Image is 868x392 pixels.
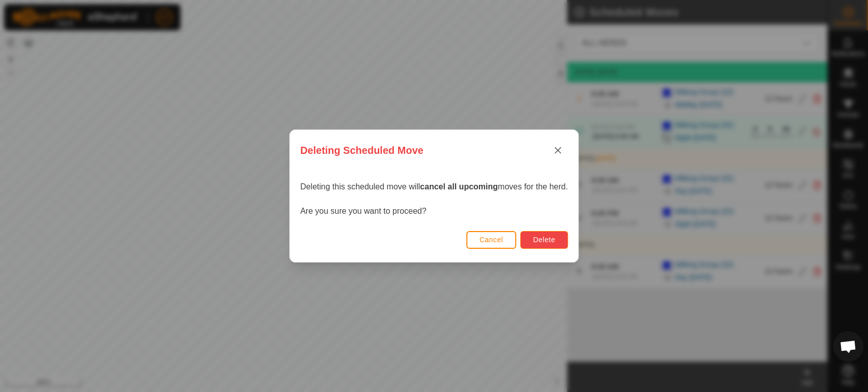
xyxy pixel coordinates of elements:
strong: cancel all upcoming [420,182,498,191]
span: Deleting Scheduled Move [300,143,423,158]
button: Cancel [466,231,517,249]
div: Open chat [833,331,863,362]
span: Cancel [480,236,503,244]
p: Deleting this scheduled move will moves for the herd. [300,181,567,193]
span: Delete [533,236,555,244]
p: Are you sure you want to proceed? [300,205,567,217]
button: Delete [520,231,567,249]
